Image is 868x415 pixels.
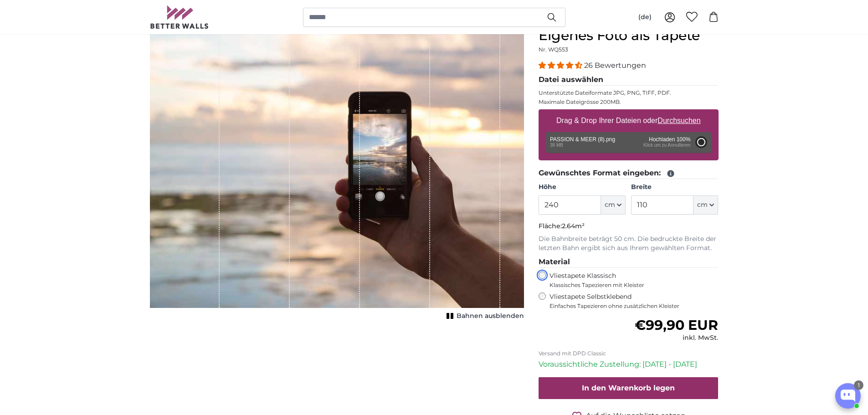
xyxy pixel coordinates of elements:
[150,27,524,323] div: 1 of 1
[697,200,708,210] span: cm
[854,380,863,390] div: 1
[550,282,711,289] span: Klassisches Tapezieren mit Kleister
[657,117,700,124] u: Durchsuchen
[553,112,704,130] label: Drag & Drop Ihrer Dateien oder
[539,46,568,53] span: Nr. WQ553
[539,74,719,86] legend: Datei auswählen
[539,183,626,192] label: Höhe
[539,98,719,106] p: Maximale Dateigrösse 200MB.
[150,5,209,29] img: Betterwalls
[550,302,719,310] span: Einfaches Tapezieren ohne zusätzlichen Kleister
[444,310,524,323] button: Bahnen ausblenden
[550,292,719,310] label: Vliestapete Selbstklebend
[562,222,585,230] span: 2.64m²
[631,9,659,26] button: (de)
[635,317,718,333] span: €99,90 EUR
[539,27,719,44] h1: Eigenes Foto als Tapete
[835,383,861,409] button: Open chatbox
[539,61,584,70] span: 4.54 stars
[584,61,646,70] span: 26 Bewertungen
[539,89,719,97] p: Unterstützte Dateiformate JPG, PNG, TIFF, PDF.
[601,195,626,215] button: cm
[539,222,719,231] p: Fläche:
[693,195,718,215] button: cm
[539,350,719,357] p: Versand mit DPD Classic
[539,168,719,179] legend: Gewünschtes Format eingeben:
[539,377,719,399] button: In den Warenkorb legen
[539,235,719,253] p: Die Bahnbreite beträgt 50 cm. Die bedruckte Breite der letzten Bahn ergibt sich aus Ihrem gewählt...
[457,312,524,321] span: Bahnen ausblenden
[539,256,719,268] legend: Material
[631,183,718,192] label: Breite
[539,359,719,370] p: Voraussichtliche Zustellung: [DATE] - [DATE]
[635,333,718,343] div: inkl. MwSt.
[550,272,711,289] label: Vliestapete Klassisch
[582,384,675,392] span: In den Warenkorb legen
[605,200,615,210] span: cm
